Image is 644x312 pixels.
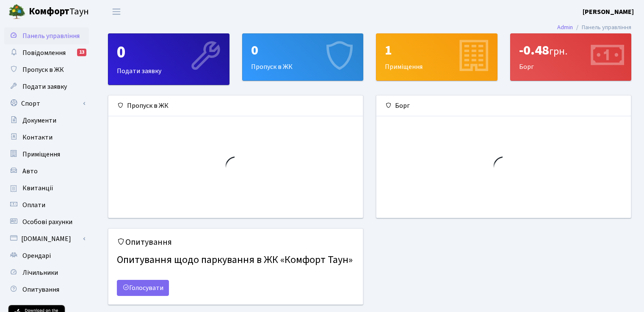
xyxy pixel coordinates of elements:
span: Опитування [22,285,59,294]
span: Подати заявку [22,82,67,91]
div: 1 [385,42,489,58]
div: Пропуск в ЖК [243,34,363,80]
span: Авто [22,167,38,176]
a: 0Пропуск в ЖК [242,33,364,81]
h5: Опитування [117,237,354,247]
b: Комфорт [29,5,69,18]
a: Голосувати [117,280,169,296]
a: Панель управління [4,27,89,44]
a: Оплати [4,197,89,213]
a: [PERSON_NAME] [583,7,634,17]
a: Приміщення [4,146,89,163]
span: Орендарі [22,251,51,260]
span: Таун [29,5,89,19]
button: Переключити навігацію [106,5,127,19]
nav: breadcrumb [544,19,644,36]
a: Повідомлення13 [4,44,89,61]
a: Подати заявку [4,78,89,95]
div: 13 [77,49,86,56]
span: Оплати [22,200,45,210]
b: [PERSON_NAME] [583,7,634,16]
a: 0Подати заявку [108,33,229,85]
div: Приміщення [376,34,497,80]
a: Спорт [4,95,89,112]
li: Панель управління [573,23,631,32]
span: Пропуск в ЖК [22,65,64,74]
a: Контакти [4,129,89,146]
img: logo.png [8,3,25,20]
h4: Опитування щодо паркування в ЖК «Комфорт Таун» [117,251,354,270]
div: Пропуск в ЖК [108,96,363,116]
div: 0 [117,42,221,63]
div: 0 [251,42,355,58]
a: Авто [4,163,89,180]
div: -0.48 [519,42,623,58]
span: Приміщення [22,150,60,159]
a: Пропуск в ЖК [4,61,89,78]
span: грн. [549,44,567,59]
span: Повідомлення [22,48,66,57]
a: Опитування [4,281,89,298]
a: 1Приміщення [376,33,498,81]
div: Борг [511,34,631,80]
a: [DOMAIN_NAME] [4,230,89,247]
a: Особові рахунки [4,213,89,230]
span: Лічильники [22,268,58,277]
div: Борг [376,96,631,116]
span: Квитанції [22,183,53,193]
span: Контакти [22,133,53,142]
a: Документи [4,112,89,129]
div: Подати заявку [108,34,229,85]
a: Квитанції [4,180,89,197]
a: Лічильники [4,264,89,281]
a: Admin [557,23,573,32]
span: Документи [22,116,56,125]
span: Особові рахунки [22,217,72,227]
a: Орендарі [4,247,89,264]
span: Панель управління [22,31,80,41]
